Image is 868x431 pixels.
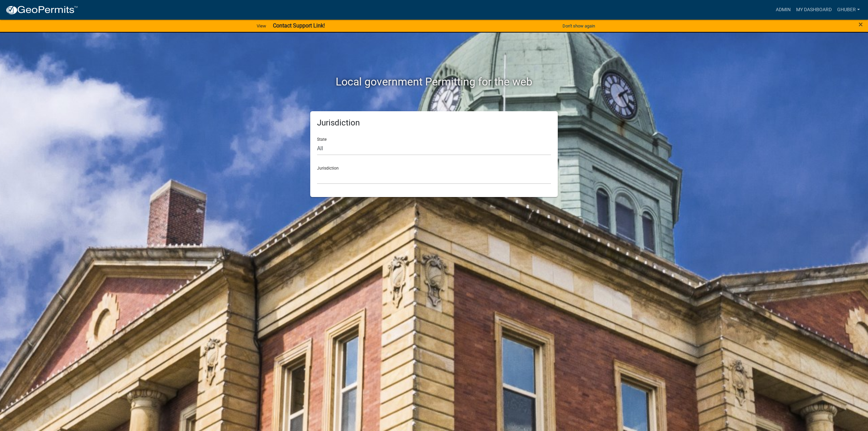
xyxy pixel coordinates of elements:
button: Close [859,20,863,28]
a: My Dashboard [793,3,834,16]
span: × [859,20,863,29]
h2: Local government Permitting for the web [246,75,622,88]
a: View [254,20,269,32]
button: Don't show again [560,20,598,32]
strong: Contact Support Link! [273,22,325,29]
a: GHuber [834,3,863,16]
h5: Jurisdiction [317,118,551,128]
a: Admin [773,3,793,16]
